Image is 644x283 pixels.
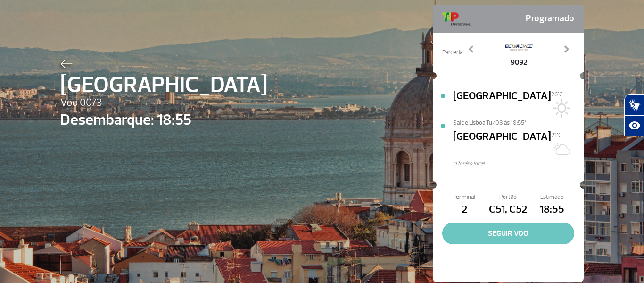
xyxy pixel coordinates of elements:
[486,202,530,218] span: C51, C52
[442,193,486,202] span: Terminal
[442,48,463,57] span: Parceria:
[442,223,574,244] button: SEGUIR VOO
[453,88,551,119] span: [GEOGRAPHIC_DATA]
[505,57,533,68] span: 9092
[486,193,530,202] span: Portão
[442,202,486,218] span: 2
[624,94,644,115] button: Abrir tradutor de língua de sinais.
[624,94,644,136] div: Plugin de acessibilidade da Hand Talk.
[551,99,570,118] img: Sol
[530,193,574,202] span: Estimado
[60,109,267,131] span: Desembarque: 18:55
[624,115,644,136] button: Abrir recursos assistivos.
[453,119,584,125] span: Sai de Lisboa Tu/08 às 18:55*
[526,9,574,28] span: Programado
[60,68,267,102] span: [GEOGRAPHIC_DATA]
[60,95,267,111] span: Voo 0073
[453,159,584,168] span: *Horáro local
[551,131,562,139] span: 21°C
[551,91,563,98] span: 26°C
[551,139,570,158] img: Sol com muitas nuvens
[530,202,574,218] span: 18:55
[453,129,551,159] span: [GEOGRAPHIC_DATA]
